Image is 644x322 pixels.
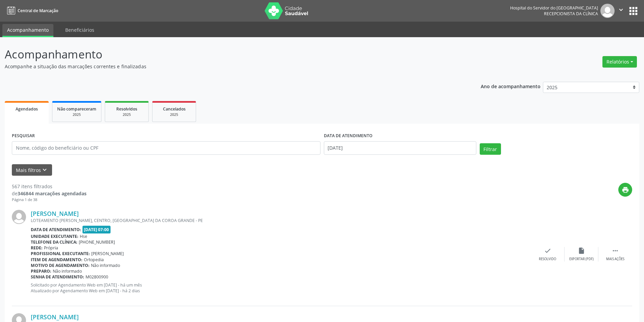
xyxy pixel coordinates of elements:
span: [PHONE_NUMBER] [79,239,115,245]
div: Resolvido [539,257,556,262]
span: M02800900 [86,274,108,280]
span: Agendados [16,106,38,112]
span: Própria [44,245,58,251]
b: Motivo de agendamento: [31,263,90,268]
span: Não compareceram [57,106,96,112]
div: de [12,190,87,197]
p: Acompanhamento [5,46,449,63]
span: Não informado [91,263,120,268]
span: Não informado [53,268,82,274]
div: 2025 [57,112,96,117]
div: 2025 [110,112,144,117]
i: keyboard_arrow_down [41,166,48,174]
label: PESQUISAR [12,131,35,141]
a: Central de Marcação [5,5,58,16]
button: apps [627,5,639,17]
b: Profissional executante: [31,251,90,256]
b: Item de agendamento: [31,257,82,263]
input: Nome, código do beneficiário ou CPF [12,141,320,155]
div: 567 itens filtrados [12,183,87,190]
button:  [615,4,627,18]
i:  [612,247,619,254]
strong: 346844 marcações agendadas [18,190,87,197]
button: Relatórios [602,56,637,68]
p: Ano de acompanhamento [481,82,541,90]
p: Acompanhe a situação das marcações correntes e finalizadas [5,63,449,70]
img: img [12,210,26,224]
button: Mais filtroskeyboard_arrow_down [12,164,52,176]
b: Data de atendimento: [31,227,81,232]
span: Ortopedia [84,257,104,263]
b: Unidade executante: [31,233,78,239]
div: LOTEAMENTO [PERSON_NAME], CENTRO, [GEOGRAPHIC_DATA] DA COROA GRANDE - PE [31,218,531,223]
span: Central de Marcação [18,8,58,14]
a: Acompanhamento [2,24,53,37]
b: Senha de atendimento: [31,274,84,280]
span: [PERSON_NAME] [91,251,124,256]
button: Filtrar [480,143,501,155]
i: check [544,247,551,254]
span: Recepcionista da clínica [544,11,598,17]
a: [PERSON_NAME] [31,210,79,217]
a: Beneficiários [61,24,99,36]
label: DATA DE ATENDIMENTO [324,131,373,141]
div: Exportar (PDF) [569,257,594,262]
span: Resolvidos [116,106,137,112]
i: print [622,186,629,194]
b: Telefone da clínica: [31,239,77,245]
div: Hospital do Servidor do [GEOGRAPHIC_DATA] [510,5,598,11]
i:  [617,6,625,14]
button: print [618,183,632,197]
span: Hse [80,233,87,239]
input: Selecione um intervalo [324,141,476,155]
span: [DATE] 07:00 [82,226,111,233]
div: 2025 [157,112,191,117]
b: Rede: [31,245,43,251]
div: Mais ações [606,257,624,262]
div: Página 1 de 38 [12,197,87,203]
a: [PERSON_NAME] [31,313,79,321]
i: insert_drive_file [578,247,585,254]
b: Preparo: [31,268,51,274]
span: Cancelados [163,106,186,112]
img: img [600,4,615,18]
p: Solicitado por Agendamento Web em [DATE] - há um mês Atualizado por Agendamento Web em [DATE] - h... [31,282,531,294]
